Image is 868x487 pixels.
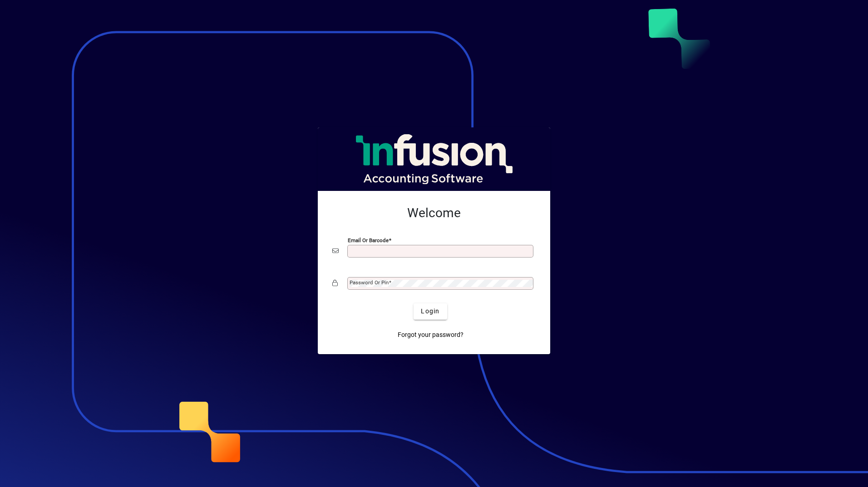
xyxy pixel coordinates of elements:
[348,237,389,243] mat-label: Email or Barcode
[421,307,439,316] span: Login
[394,327,467,343] a: Forgot your password?
[414,303,447,320] button: Login
[332,205,536,221] h2: Welcome
[398,330,464,340] span: Forgot your password?
[350,279,389,286] mat-label: Password or Pin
